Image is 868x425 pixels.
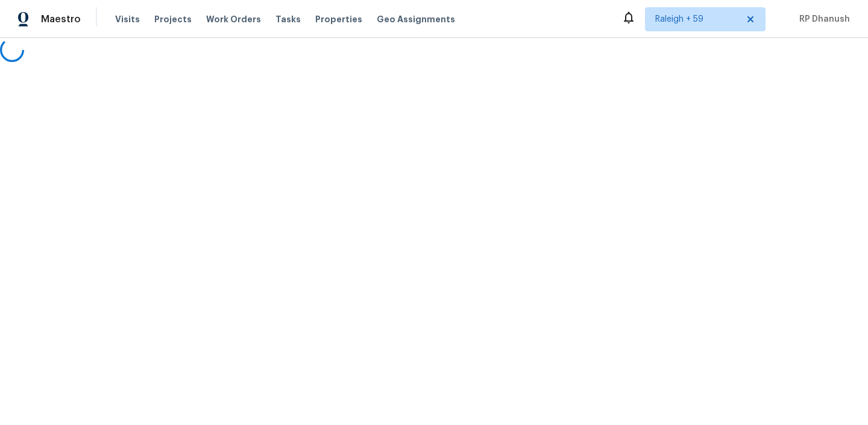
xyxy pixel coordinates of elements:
[115,13,140,25] span: Visits
[154,13,192,25] span: Projects
[206,13,261,25] span: Work Orders
[275,15,301,23] span: Tasks
[377,13,455,25] span: Geo Assignments
[794,13,850,25] span: RP Dhanush
[315,13,362,25] span: Properties
[655,13,738,25] span: Raleigh + 59
[41,13,81,25] span: Maestro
